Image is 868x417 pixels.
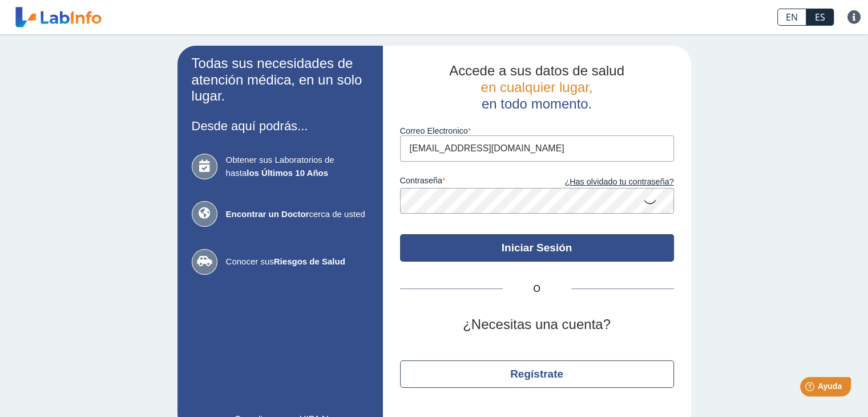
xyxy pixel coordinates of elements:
label: contraseña [400,176,537,189]
span: cerca de usted [226,208,369,221]
a: ¿Has olvidado tu contraseña? [537,176,674,189]
label: Correo Electronico [400,126,674,135]
span: Conocer sus [226,255,369,268]
button: Regístrate [400,360,674,388]
h2: Todas sus necesidades de atención médica, en un solo lugar. [192,55,369,105]
h2: ¿Necesitas una cuenta? [400,316,674,333]
a: EN [777,9,806,26]
button: Iniciar Sesión [400,234,674,262]
b: Riesgos de Salud [274,256,345,266]
a: ES [806,9,834,26]
span: Obtener sus Laboratorios de hasta [226,154,369,179]
b: Encontrar un Doctor [226,209,309,219]
iframe: Help widget launcher [766,372,855,404]
h3: Desde aquí podrás... [192,119,369,133]
span: en cualquier lugar, [481,79,592,95]
span: O [503,282,571,296]
span: Accede a sus datos de salud [449,63,624,78]
b: los Últimos 10 Años [247,168,328,178]
span: en todo momento. [482,96,592,111]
